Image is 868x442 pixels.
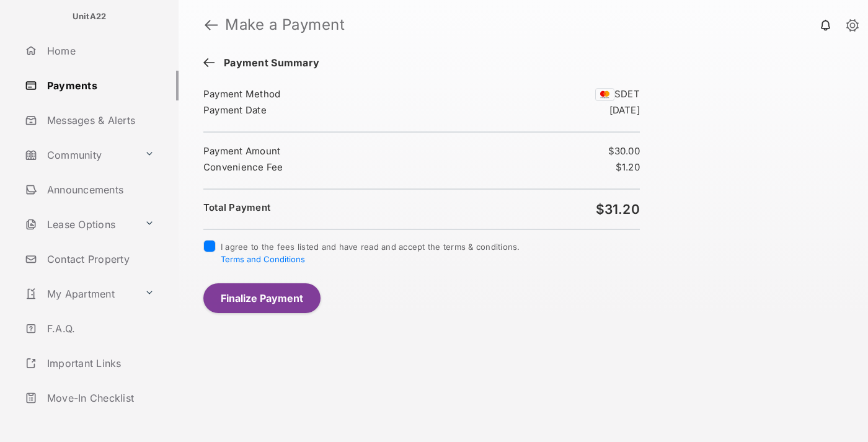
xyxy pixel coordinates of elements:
[73,11,107,23] p: UnitA22
[20,36,179,66] a: Home
[20,244,179,274] a: Contact Property
[20,71,179,100] a: Payments
[20,175,179,205] a: Announcements
[20,210,139,239] a: Lease Options
[20,314,179,343] a: F.A.Q.
[225,17,345,32] strong: Make a Payment
[20,140,139,170] a: Community
[221,254,305,264] button: I agree to the fees listed and have read and accept the terms & conditions.
[20,383,179,413] a: Move-In Checklist
[20,105,179,135] a: Messages & Alerts
[218,57,319,71] span: Payment Summary
[203,283,321,313] button: Finalize Payment
[20,348,159,378] a: Important Links
[221,242,520,264] span: I agree to the fees listed and have read and accept the terms & conditions.
[20,279,139,309] a: My Apartment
